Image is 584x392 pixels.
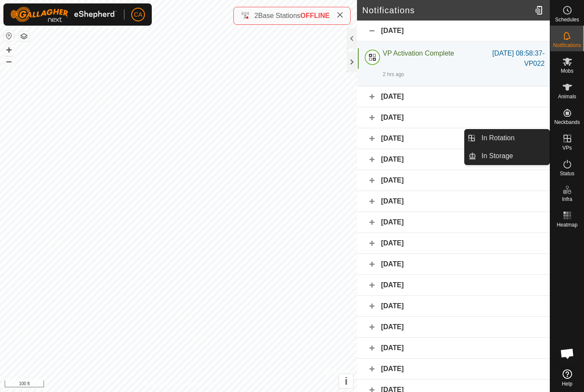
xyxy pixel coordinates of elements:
[550,366,584,390] a: Help
[10,7,117,22] img: Gallagher Logo
[554,120,580,125] span: Neckbands
[345,375,348,387] span: i
[357,275,550,296] div: [DATE]
[357,191,550,212] div: [DATE]
[4,31,14,41] button: Reset Map
[561,68,573,74] span: Mobs
[362,5,531,15] h2: Notifications
[357,338,550,359] div: [DATE]
[465,147,549,165] li: In Storage
[383,50,454,57] span: VP Activation Complete
[19,31,29,41] button: Map Layers
[357,128,550,149] div: [DATE]
[4,45,14,55] button: +
[357,233,550,254] div: [DATE]
[558,94,576,99] span: Animals
[301,12,330,19] span: OFFLINE
[357,359,550,380] div: [DATE]
[357,212,550,233] div: [DATE]
[481,151,513,161] span: In Storage
[557,222,578,227] span: Heatmap
[553,43,581,48] span: Notifications
[357,107,550,128] div: [DATE]
[562,197,572,202] span: Infra
[145,381,177,389] a: Privacy Policy
[481,133,514,143] span: In Rotation
[258,12,301,19] span: Base Stations
[555,341,580,366] div: Open chat
[187,381,212,389] a: Contact Us
[339,374,353,388] button: i
[560,171,574,176] span: Status
[254,12,258,19] span: 2
[562,145,572,150] span: VPs
[383,71,404,78] div: 2 hrs ago
[357,21,550,41] div: [DATE]
[134,10,142,19] span: CA
[476,147,549,165] a: In Storage
[357,254,550,275] div: [DATE]
[476,130,549,147] a: In Rotation
[562,381,572,386] span: Help
[480,48,545,69] div: [DATE] 08:58:37-VP022
[357,149,550,170] div: [DATE]
[465,130,549,147] li: In Rotation
[357,170,550,191] div: [DATE]
[4,56,14,66] button: –
[357,296,550,317] div: [DATE]
[357,86,550,107] div: [DATE]
[357,317,550,338] div: [DATE]
[555,17,579,22] span: Schedules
